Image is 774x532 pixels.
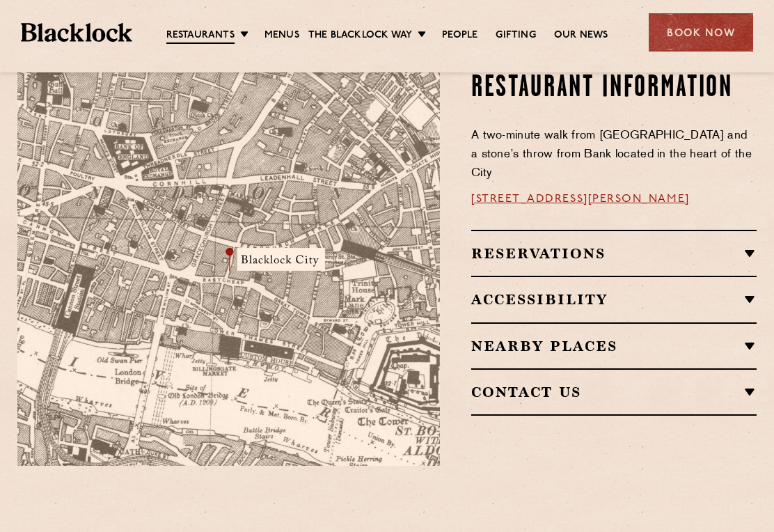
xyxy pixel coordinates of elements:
h2: Contact Us [471,384,757,400]
a: Our News [554,29,608,42]
a: Gifting [496,29,535,42]
p: A two-minute walk from [GEOGRAPHIC_DATA] and a stone’s throw from Bank located in the heart of th... [471,127,757,183]
a: Restaurants [166,29,235,44]
h2: Nearby Places [471,338,757,354]
h2: Accessibility [471,291,757,308]
img: svg%3E [262,336,457,467]
a: The Blacklock Way [308,29,412,42]
a: [STREET_ADDRESS][PERSON_NAME] [471,194,690,205]
div: Book Now [649,13,753,52]
h2: Reservations [471,245,757,262]
h2: Restaurant Information [471,71,757,106]
a: Menus [264,29,299,42]
a: People [442,29,477,42]
img: BL_Textured_Logo-footer-cropped.svg [21,23,132,42]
